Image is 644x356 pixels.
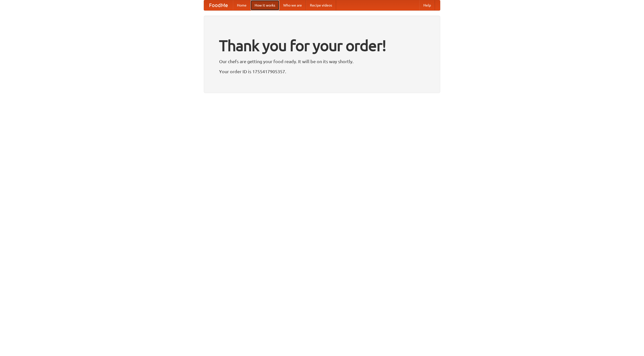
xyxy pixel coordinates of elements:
[419,0,435,10] a: Help
[279,0,306,10] a: Who we are
[233,0,251,10] a: Home
[219,58,425,65] p: Our chefs are getting your food ready. It will be on its way shortly.
[306,0,336,10] a: Recipe videos
[204,0,233,10] a: FoodMe
[219,68,425,75] p: Your order ID is 1755417905357.
[219,33,425,58] h1: Thank you for your order!
[251,0,279,10] a: How it works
